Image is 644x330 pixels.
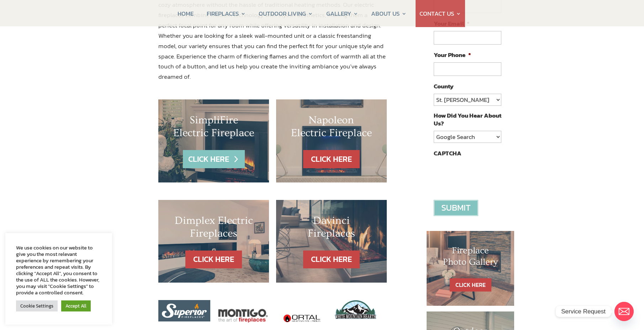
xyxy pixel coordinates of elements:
img: superior_logo_white- [162,304,207,318]
label: How Did You Hear About Us? [434,112,501,127]
a: CLICK HERE [303,251,360,269]
label: Your Email [434,20,470,27]
h2: Napoleon Electric Fireplace [290,114,373,143]
h2: SimpliFire Electric Fireplace [173,114,255,143]
a: Email [614,302,634,321]
label: CAPTCHA [434,149,461,157]
a: superior fireplaces [162,311,207,320]
label: County [434,82,454,90]
a: CLICK HERE [183,150,245,168]
a: White Mountain Hearth Fireplaces [335,315,377,324]
iframe: reCAPTCHA [434,161,542,189]
a: CLICK HERE [185,251,242,269]
h2: Dimplex Electric Fireplaces [173,214,255,243]
a: CLICK HERE [450,278,491,292]
div: We use cookies on our website to give you the most relevant experience by remembering your prefer... [16,244,101,296]
input: Submit [434,200,478,216]
label: Your Phone [434,51,471,59]
a: Accept All [61,300,91,311]
a: CLICK HERE [303,150,360,168]
h1: Fireplace Photo Gallery [441,245,500,271]
img: white_mountain_hearth_logo [335,300,377,321]
a: Cookie Settings [16,300,58,311]
h2: Davinci Fireplaces [290,214,373,243]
